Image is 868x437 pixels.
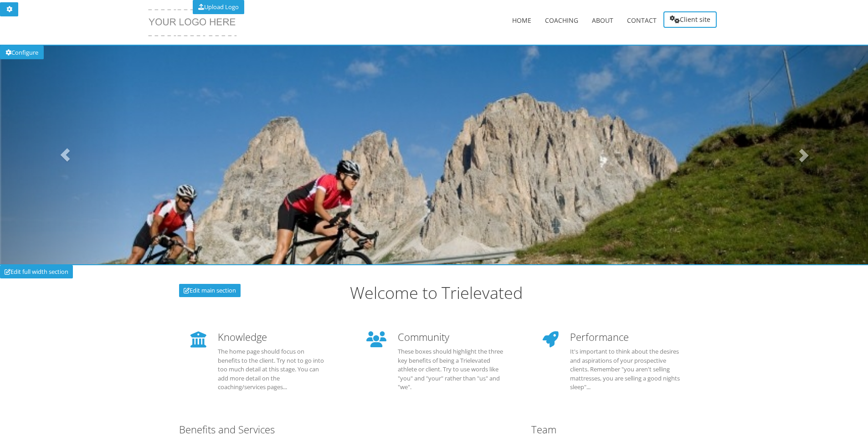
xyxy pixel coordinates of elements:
[218,331,328,343] h4: Knowledge
[620,9,663,32] a: Contact
[218,347,328,392] p: The home page should focus on benefits to the client. Try not to go into too much detail at this ...
[592,16,613,25] span: About
[538,9,585,32] a: Coaching
[179,284,241,298] a: Edit main section
[545,16,578,25] span: Coaching
[398,331,504,343] h4: Community
[627,16,657,25] span: Contact
[512,16,531,25] span: Home
[398,347,504,392] p: These boxes should highlight the three key benefits of being a Trielevated athlete or client. Try...
[585,9,620,32] a: About
[145,5,241,40] img: Trielevated Logo
[570,331,680,343] h4: Performance
[505,9,538,32] a: Home
[570,347,680,392] p: It's important to think about the desires and aspirations of your prospective clients. Remember "...
[663,11,717,28] a: Client site
[179,284,694,302] h1: Welcome to Trielevated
